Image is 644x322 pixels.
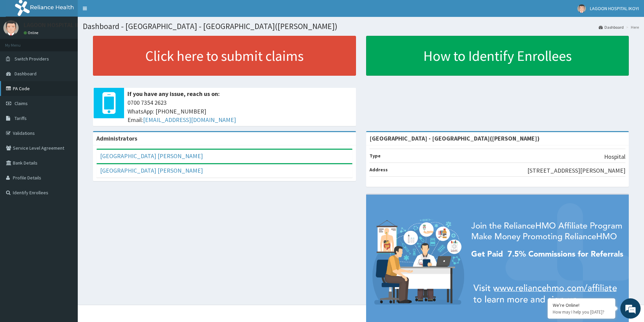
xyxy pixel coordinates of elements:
p: LAGOON HOSPITAL IKOYI [24,22,89,28]
a: [EMAIL_ADDRESS][DOMAIN_NAME] [143,116,236,124]
div: Minimize live chat window [111,3,127,20]
img: User Image [3,20,19,35]
a: How to Identify Enrollees [366,36,629,76]
span: Tariffs [15,115,27,121]
h1: Dashboard - [GEOGRAPHIC_DATA] - [GEOGRAPHIC_DATA]([PERSON_NAME]) [83,22,639,31]
li: Here [624,24,639,30]
b: Address [369,167,388,173]
img: User Image [577,4,586,13]
a: Click here to submit claims [93,36,356,76]
b: If you have any issue, reach us on: [127,90,220,98]
img: d_794563401_company_1708531726252_794563401 [13,34,27,51]
span: Claims [15,100,28,106]
b: Type [369,153,381,159]
b: Administrators [96,134,137,142]
span: LAGOON HOSPITAL IKOYI [590,5,639,11]
div: We're Online! [553,302,610,308]
a: Online [24,30,40,35]
p: [STREET_ADDRESS][PERSON_NAME] [527,166,625,175]
strong: [GEOGRAPHIC_DATA] - [GEOGRAPHIC_DATA]([PERSON_NAME]) [369,134,540,142]
span: We're online! [39,85,93,153]
p: Hospital [604,152,625,161]
span: Dashboard [15,71,37,77]
div: Chat with us now [35,38,114,47]
a: Dashboard [599,24,624,30]
a: [GEOGRAPHIC_DATA] [PERSON_NAME] [100,167,203,174]
span: 0700 7354 2623 WhatsApp: [PHONE_NUMBER] Email: [127,98,353,124]
textarea: Type your message and hit 'Enter' [3,184,129,208]
a: [GEOGRAPHIC_DATA] [PERSON_NAME] [100,152,203,160]
p: How may I help you today? [553,309,610,315]
span: Switch Providers [15,56,49,62]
